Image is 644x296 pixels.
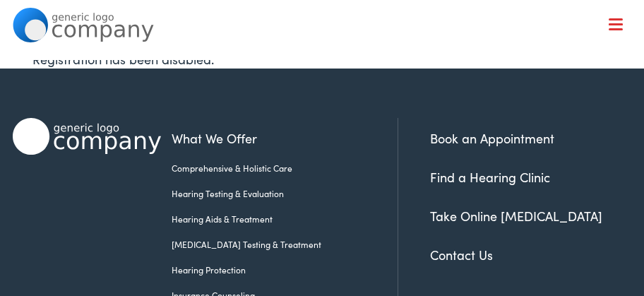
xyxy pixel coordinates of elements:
[430,168,550,186] a: Find a Hearing Clinic
[172,129,376,148] a: What We Offer
[430,207,602,225] a: Take Online [MEDICAL_DATA]
[172,187,376,200] a: Hearing Testing & Evaluation
[172,264,376,276] a: Hearing Protection
[172,162,376,174] a: Comprehensive & Holistic Care
[23,57,631,100] a: What We Offer
[430,246,493,264] a: Contact Us
[13,118,161,155] img: Alpaca Audiology
[172,238,376,251] a: [MEDICAL_DATA] Testing & Treatment
[430,129,554,147] a: Book an Appointment
[172,213,376,225] a: Hearing Aids & Treatment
